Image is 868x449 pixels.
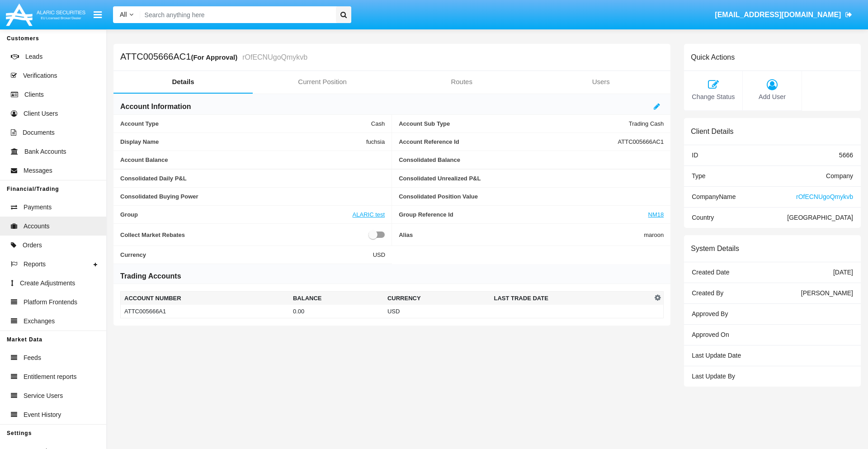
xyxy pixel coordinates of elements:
small: rOfECNUgoQmykvb [240,54,307,61]
h6: Trading Accounts [120,271,181,281]
span: Consolidated Unrealized P&L [399,175,664,182]
span: Verifications [23,71,57,80]
span: Account Reference Id [399,138,618,145]
th: Currency [384,292,491,305]
span: [DATE] [833,269,853,276]
span: Last Update By [692,373,735,380]
span: Feeds [24,353,41,363]
span: Accounts [24,222,50,231]
a: NM18 [648,211,664,218]
span: ATTC005666AC1 [618,138,664,145]
span: maroon [644,229,664,240]
a: [EMAIL_ADDRESS][DOMAIN_NAME] [711,2,857,28]
h6: Quick Actions [691,53,735,61]
span: [GEOGRAPHIC_DATA] [787,214,853,221]
span: Leads [25,52,42,61]
span: Company [826,172,853,180]
span: USD [373,251,385,258]
span: All [120,11,127,18]
a: Details [113,71,253,93]
th: Last Trade Date [490,292,652,305]
span: Collect Market Rebates [120,229,368,240]
span: Bank Accounts [24,147,66,156]
span: ID [692,151,698,159]
span: Country [692,214,714,221]
img: Logo image [5,1,87,28]
span: Orders [23,241,42,250]
th: Account Number [121,292,289,305]
a: All [113,10,140,19]
span: Last Update Date [692,352,741,359]
span: Type [692,172,705,180]
span: Platform Frontends [24,298,77,307]
h6: Client Details [691,127,733,136]
span: 5666 [839,151,853,159]
span: Exchanges [24,317,55,326]
span: Company Name [692,193,736,200]
span: Change Status [689,92,738,102]
span: Documents [23,128,55,137]
input: Search [140,6,333,23]
span: Cash [371,120,385,127]
span: [PERSON_NAME] [801,289,853,297]
span: Payments [24,203,52,212]
span: Entitlement reports [24,372,77,382]
h5: ATTC005666AC1 [120,52,307,62]
span: Display Name [120,138,366,145]
td: USD [384,305,491,318]
span: rOfECNUgoQmykvb [796,193,853,200]
span: Account Balance [120,156,385,163]
span: [EMAIL_ADDRESS][DOMAIN_NAME] [715,11,841,19]
span: Event History [24,410,61,420]
span: Messages [24,166,52,175]
span: Account Type [120,120,371,127]
span: Add User [747,92,797,102]
a: Users [531,71,670,93]
span: Group [120,211,353,218]
h6: System Details [691,244,739,253]
span: Consolidated Daily P&L [120,175,385,182]
span: Reports [24,260,46,269]
span: Consolidated Position Value [399,193,664,200]
span: Approved On [692,331,729,338]
span: Trading Cash [629,120,664,127]
span: Clients [24,90,44,99]
span: Approved By [692,310,728,317]
span: Account Sub Type [399,120,629,127]
th: Balance [289,292,384,305]
span: Consolidated Buying Power [120,193,385,200]
span: Created By [692,289,723,297]
span: Group Reference Id [399,211,648,218]
a: ALARIC test [353,211,385,218]
span: Service Users [24,391,63,401]
span: Client Users [24,109,58,118]
a: Routes [392,71,531,93]
span: Create Adjustments [20,279,75,288]
span: Alias [399,229,644,240]
span: fuchsia [366,138,385,145]
span: Created Date [692,269,729,276]
span: Consolidated Balance [399,156,664,163]
a: Current Position [253,71,392,93]
span: Currency [120,251,373,258]
h6: Account Information [120,102,191,112]
div: (For Approval) [191,52,240,62]
td: ATTC005666A1 [121,305,289,318]
td: 0.00 [289,305,384,318]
